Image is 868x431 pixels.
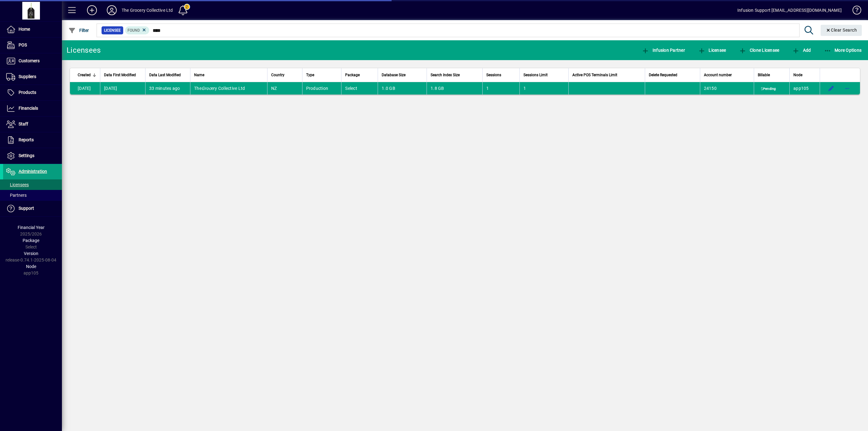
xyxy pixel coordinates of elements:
button: Add [791,45,812,56]
span: Data Last Modified [149,72,181,78]
span: Created [78,72,91,78]
span: Customers [19,58,40,63]
span: Name [194,72,204,78]
div: Sessions Limit [523,72,565,78]
button: Clone Licensee [737,45,781,56]
div: Country [271,72,298,78]
span: Package [345,72,360,78]
a: Customers [3,53,62,69]
span: Staff [19,121,28,126]
td: 1.8 GB [427,82,482,95]
span: Search Index Size [431,72,460,78]
span: Active POS Terminals Limit [572,72,617,78]
span: Data First Modified [104,72,136,78]
td: Production [302,82,341,95]
span: Clear Search [826,28,857,33]
span: The ery Collective Ltd [194,86,245,91]
mat-chip: Found Status: Found [125,26,150,34]
a: Knowledge Base [848,1,860,21]
span: Support [19,206,34,211]
span: Type [306,72,314,78]
span: Reports [19,137,34,142]
span: Clone Licensee [739,48,779,53]
span: Billable [758,72,770,78]
span: Partners [6,193,27,198]
a: Staff [3,117,62,132]
div: Sessions [486,72,516,78]
button: Filter [67,25,91,36]
a: Licensees [3,179,62,190]
div: Name [194,72,263,78]
span: Version [24,251,38,256]
td: Select [341,82,378,95]
td: 1.0 GB [378,82,427,95]
span: Suppliers [19,74,36,79]
td: [DATE] [100,82,145,95]
span: Database Size [382,72,406,78]
button: Add [82,5,102,16]
a: Products [3,85,62,100]
button: More options [842,83,852,93]
span: Administration [19,169,47,174]
div: Licensees [67,45,101,55]
span: Pending [759,86,777,91]
span: Financial Year [18,225,45,230]
span: Settings [19,153,34,158]
span: app105.prod.infusionbusinesssoftware.com [793,86,809,91]
div: Package [345,72,374,78]
span: Financials [19,106,38,111]
em: Groc [202,86,211,91]
button: Profile [102,5,122,16]
button: Licensee [697,45,728,56]
a: Reports [3,132,62,148]
div: Created [78,72,96,78]
button: More Options [822,45,863,56]
div: Database Size [382,72,423,78]
a: Support [3,201,62,216]
td: NZ [267,82,302,95]
td: 33 minutes ago [145,82,190,95]
button: Infusion Partner [640,45,687,56]
span: Package [23,238,39,243]
td: 1 [482,82,519,95]
td: [DATE] [70,82,100,95]
span: POS [19,42,27,47]
a: Settings [3,148,62,164]
span: Licensee [104,27,121,33]
a: Home [3,22,62,37]
span: Home [19,27,30,32]
td: 1 [519,82,569,95]
div: Data Last Modified [149,72,186,78]
a: POS [3,37,62,53]
span: Infusion Partner [642,48,685,53]
span: Country [271,72,284,78]
span: Node [793,72,802,78]
div: Account number [704,72,750,78]
div: Data First Modified [104,72,141,78]
a: Suppliers [3,69,62,85]
span: Licensees [6,182,29,187]
div: Delete Requested [649,72,696,78]
a: Financials [3,101,62,116]
div: Search Index Size [431,72,479,78]
span: Node [26,264,36,269]
span: Sessions Limit [523,72,548,78]
span: Products [19,90,36,95]
div: Node [793,72,816,78]
div: Billable [758,72,786,78]
span: Delete Requested [649,72,677,78]
span: Sessions [486,72,501,78]
span: More Options [824,48,862,53]
span: Add [792,48,811,53]
div: Infusion Support [EMAIL_ADDRESS][DOMAIN_NAME] [737,5,842,15]
a: Partners [3,190,62,200]
div: Active POS Terminals Limit [572,72,641,78]
div: The Grocery Collective Ltd [122,5,173,15]
div: Type [306,72,338,78]
td: 24150 [700,82,754,95]
button: Edit [826,83,836,93]
span: Filter [68,28,89,33]
button: Clear [821,25,862,36]
span: Found [128,28,140,33]
span: Licensee [698,48,726,53]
